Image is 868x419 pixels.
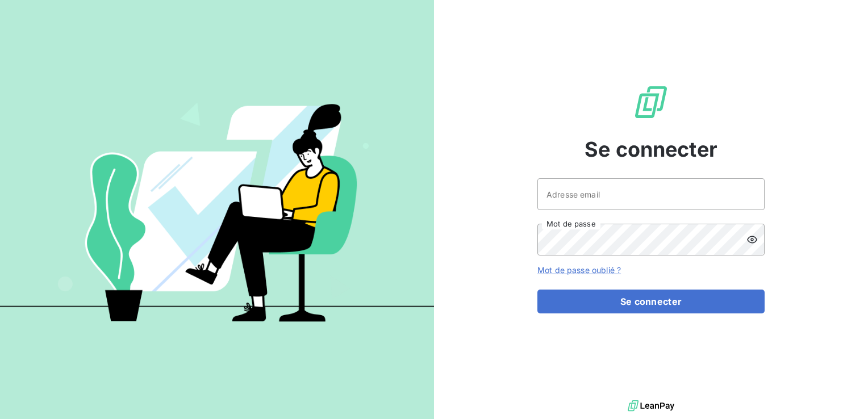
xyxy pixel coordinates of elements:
[585,134,717,165] span: Se connecter
[628,397,674,414] img: logo
[633,84,669,120] img: Logo LeanPay
[537,290,765,313] button: Se connecter
[537,178,765,210] input: placeholder
[537,265,621,275] a: Mot de passe oublié ?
